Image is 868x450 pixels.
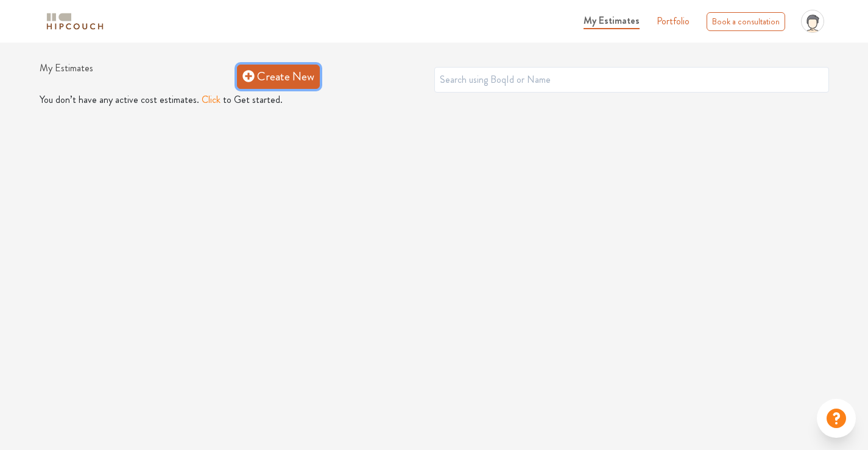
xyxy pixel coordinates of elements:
[237,65,320,89] a: Create New
[40,62,237,90] h1: My Estimates
[657,14,690,29] a: Portfolio
[44,8,105,35] span: logo-horizontal.svg
[40,93,829,107] p: You don’t have any active cost estimates. to Get started.
[44,11,105,32] img: logo-horizontal.svg
[584,13,640,27] span: My Estimates
[707,12,785,31] div: Book a consultation
[434,67,829,93] input: Search using BoqId or Name
[202,93,221,107] button: Click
